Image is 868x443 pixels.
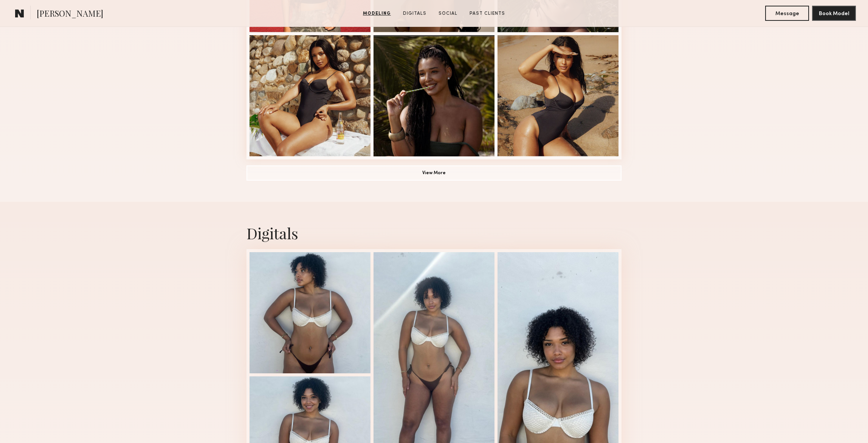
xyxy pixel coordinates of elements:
button: Book Model [812,6,856,21]
a: Past Clients [467,10,508,17]
a: Social [436,10,460,17]
span: [PERSON_NAME] [37,8,103,21]
button: Message [765,6,809,21]
div: Digitals [246,223,622,243]
a: Modeling [360,10,394,17]
button: View More [246,165,622,181]
a: Book Model [812,10,856,16]
a: Digitals [400,10,429,17]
